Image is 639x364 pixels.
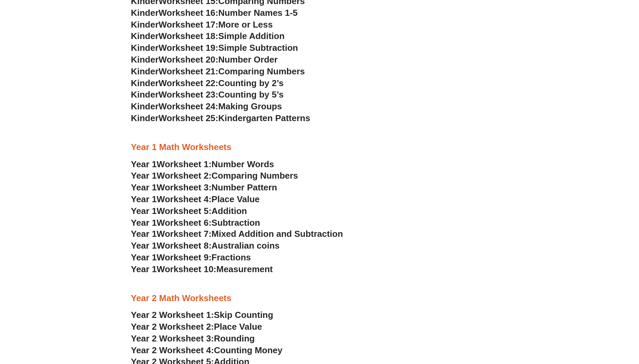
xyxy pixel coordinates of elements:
span: Number Order [218,54,278,65]
span: Worksheet 2: [157,171,212,181]
span: Worksheet 18: [159,31,218,41]
span: Year 2 Worksheet 1: [131,310,214,320]
span: Kinder [131,31,159,41]
iframe: Chat Widget [605,332,639,364]
span: Place Value [214,322,262,332]
span: Mixed Addition and Subtraction [212,229,343,239]
span: Subtraction [212,218,260,228]
a: Year 1Worksheet 2:Comparing Numbers [131,171,298,181]
a: Year 1Worksheet 1:Number Words [131,159,274,169]
span: Number Names 1-5 [218,8,297,18]
span: Kindergarten Patterns [218,113,310,123]
span: Rounding [214,333,255,343]
span: Fractions [212,252,251,262]
span: Worksheet 17: [159,20,218,30]
a: Year 1Worksheet 10:Measurement [131,264,273,274]
span: Simple Subtraction [218,43,298,53]
span: Kinder [131,101,159,111]
span: Worksheet 24: [159,101,218,111]
span: Counting by 5’s [218,89,284,100]
span: Worksheet 16: [159,8,218,18]
span: Making Groups [218,101,282,111]
a: Year 2 Worksheet 2:Place Value [131,322,262,332]
span: Worksheet 7: [157,229,212,239]
span: Worksheet 20: [159,54,218,65]
span: Comparing Numbers [212,171,298,181]
span: Year 2 Worksheet 2: [131,322,214,332]
span: Kinder [131,8,159,18]
h3: Year 2 Math Worksheets [131,293,508,304]
a: Year 2 Worksheet 4:Counting Money [131,345,283,355]
span: Comparing Numbers [218,66,305,76]
span: Counting by 2’s [218,78,284,88]
span: Number Words [212,159,274,169]
span: Kinder [131,78,159,88]
a: Year 1Worksheet 7:Mixed Addition and Subtraction [131,229,343,239]
span: Worksheet 9: [157,252,212,262]
span: Worksheet 23: [159,89,218,100]
span: Skip Counting [214,310,273,320]
span: Worksheet 6: [157,218,212,228]
h3: Year 1 Math Worksheets [131,142,508,153]
span: Worksheet 19: [159,43,218,53]
span: Kinder [131,66,159,76]
span: Worksheet 22: [159,78,218,88]
span: More or Less [218,20,273,30]
span: Number Pattern [212,182,277,192]
span: Worksheet 5: [157,206,212,216]
span: Worksheet 25: [159,113,218,123]
a: Year 1Worksheet 4:Place Value [131,194,260,204]
span: Worksheet 10: [157,264,216,274]
a: Year 1Worksheet 6:Subtraction [131,218,260,228]
span: Simple Addition [218,31,285,41]
span: Worksheet 21: [159,66,218,76]
span: Australian coins [212,241,280,251]
span: Measurement [216,264,273,274]
span: Year 2 Worksheet 4: [131,345,214,355]
span: Counting Money [214,345,283,355]
span: Kinder [131,89,159,100]
span: Worksheet 3: [157,182,212,192]
span: Place Value [212,194,260,204]
span: Kinder [131,43,159,53]
span: Worksheet 8: [157,241,212,251]
a: Year 1Worksheet 8:Australian coins [131,241,280,251]
a: Year 1Worksheet 3:Number Pattern [131,182,277,192]
span: Kinder [131,20,159,30]
a: Year 1Worksheet 9:Fractions [131,252,251,262]
a: Year 1Worksheet 5:Addition [131,206,247,216]
span: Kinder [131,113,159,123]
span: Kinder [131,54,159,65]
span: Worksheet 4: [157,194,212,204]
span: Addition [212,206,247,216]
a: Year 2 Worksheet 3:Rounding [131,333,255,343]
span: Worksheet 1: [157,159,212,169]
span: Year 2 Worksheet 3: [131,333,214,343]
a: Year 2 Worksheet 1:Skip Counting [131,310,274,320]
